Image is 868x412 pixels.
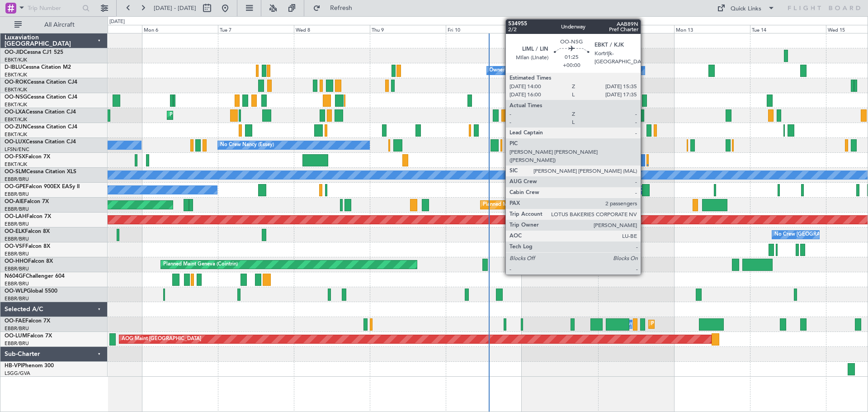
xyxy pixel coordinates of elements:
[5,244,50,249] a: OO-VSFFalcon 8X
[5,318,25,324] span: OO-FAE
[712,1,779,15] button: Quick Links
[5,65,71,70] a: D-IBLUCessna Citation M2
[5,199,24,204] span: OO-AIE
[5,124,77,130] a: OO-ZUNCessna Citation CJ4
[5,154,25,160] span: OO-FSX
[5,161,27,168] a: EBKT/KJK
[446,25,522,33] div: Fri 10
[5,109,76,115] a: OO-LXACessna Citation CJ4
[5,265,29,272] a: EBBR/BRU
[5,295,29,302] a: EBBR/BRU
[5,274,65,279] a: N604GFChallenger 604
[163,258,238,271] div: Planned Maint Geneva (Cointrin)
[5,139,26,145] span: OO-LUX
[5,65,22,70] span: D-IBLU
[5,169,26,175] span: OO-SLM
[5,57,27,63] a: EBKT/KJK
[142,25,218,33] div: Mon 6
[170,109,275,122] div: Planned Maint Kortrijk-[GEOGRAPHIC_DATA]
[5,95,77,100] a: OO-NSGCessna Citation CJ4
[5,244,25,249] span: OO-VSF
[5,154,50,160] a: OO-FSXFalcon 7X
[522,25,598,33] div: Sat 11
[5,50,63,55] a: OO-JIDCessna CJ1 525
[109,18,125,26] div: [DATE]
[370,25,446,33] div: Thu 9
[5,280,29,287] a: EBBR/BRU
[5,184,26,189] span: OO-GPE
[5,191,29,198] a: EBBR/BRU
[674,25,750,33] div: Mon 13
[524,183,676,197] div: No Crew [GEOGRAPHIC_DATA] ([GEOGRAPHIC_DATA] National)
[5,318,50,324] a: OO-FAEFalcon 7X
[122,332,201,346] div: AOG Maint [GEOGRAPHIC_DATA]
[24,22,95,28] span: All Aircraft
[598,25,674,33] div: Sun 12
[5,236,29,242] a: EBBR/BRU
[731,5,761,14] div: Quick Links
[5,131,27,138] a: EBKT/KJK
[5,363,22,369] span: HB-VPI
[489,64,611,77] div: Owner [GEOGRAPHIC_DATA]-[GEOGRAPHIC_DATA]
[5,95,27,100] span: OO-NSG
[5,80,27,85] span: OO-ROK
[5,116,27,123] a: EBKT/KJK
[5,146,29,153] a: LFSN/ENC
[28,1,80,15] input: Trip Number
[5,109,26,115] span: OO-LXA
[5,176,29,183] a: EBBR/BRU
[5,333,52,339] a: OO-LUMFalcon 7X
[5,71,27,78] a: EBKT/KJK
[651,317,730,331] div: Planned Maint Melsbroek Air Base
[5,221,29,227] a: EBBR/BRU
[5,363,54,369] a: HB-VPIPhenom 300
[5,169,76,175] a: OO-SLMCessna Citation XLS
[5,50,24,55] span: OO-JID
[5,199,49,204] a: OO-AIEFalcon 7X
[5,214,51,219] a: OO-LAHFalcon 7X
[10,18,98,32] button: All Aircraft
[5,370,30,377] a: LSGG/GVA
[294,25,370,33] div: Wed 8
[5,124,27,130] span: OO-ZUN
[5,184,80,189] a: OO-GPEFalcon 900EX EASy II
[309,1,363,15] button: Refresh
[483,198,625,212] div: Planned Maint [GEOGRAPHIC_DATA] ([GEOGRAPHIC_DATA])
[5,340,29,347] a: EBBR/BRU
[5,229,50,234] a: OO-ELKFalcon 8X
[5,289,27,294] span: OO-WLP
[5,325,29,332] a: EBBR/BRU
[5,259,28,264] span: OO-HHO
[5,229,25,234] span: OO-ELK
[220,138,274,152] div: No Crew Nancy (Essey)
[5,86,27,93] a: EBKT/KJK
[5,214,26,219] span: OO-LAH
[5,101,27,108] a: EBKT/KJK
[5,259,53,264] a: OO-HHOFalcon 8X
[5,139,76,145] a: OO-LUXCessna Citation CJ4
[5,206,29,213] a: EBBR/BRU
[5,80,77,85] a: OO-ROKCessna Citation CJ4
[750,25,826,33] div: Tue 14
[322,5,360,11] span: Refresh
[154,4,196,12] span: [DATE] - [DATE]
[5,274,26,279] span: N604GF
[5,251,29,257] a: EBBR/BRU
[5,333,27,339] span: OO-LUM
[5,289,57,294] a: OO-WLPGlobal 5500
[218,25,294,33] div: Tue 7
